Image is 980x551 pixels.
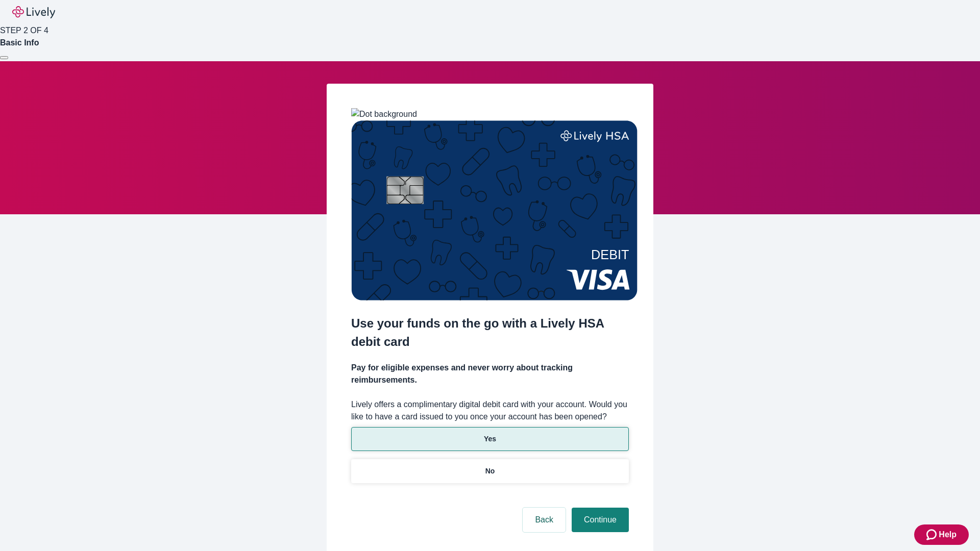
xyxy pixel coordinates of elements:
[572,508,629,532] button: Continue
[351,362,629,386] h4: Pay for eligible expenses and never worry about tracking reimbursements.
[485,466,495,477] p: No
[12,6,55,18] img: Lively
[351,120,638,300] img: Debit card
[351,108,417,120] img: Dot background
[926,529,939,541] svg: Zendesk support icon
[351,427,629,451] button: Yes
[351,459,629,483] button: No
[523,508,566,532] button: Back
[939,529,957,541] span: Help
[914,524,969,545] button: Zendesk support iconHelp
[351,398,629,423] label: Lively offers a complimentary digital debit card with your account. Would you like to have a card...
[351,314,629,351] h2: Use your funds on the go with a Lively HSA debit card
[484,434,496,444] p: Yes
